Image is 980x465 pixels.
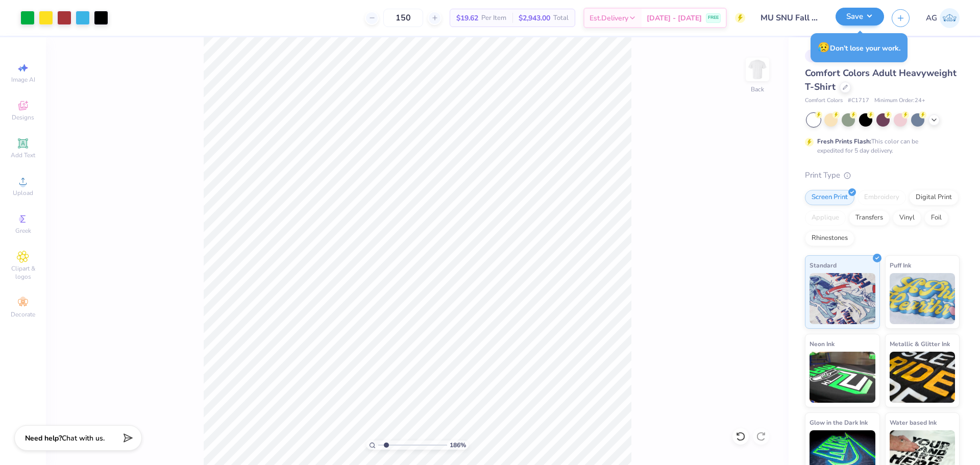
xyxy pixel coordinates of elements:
[890,417,937,428] span: Water based Ink
[747,59,768,80] img: Back
[849,210,890,226] div: Transfers
[383,9,423,27] input: – –
[519,13,550,23] span: $2,943.00
[5,264,41,281] span: Clipart & logos
[590,13,628,23] span: Est. Delivery
[647,13,702,23] span: [DATE] - [DATE]
[11,310,35,319] span: Decorate
[15,227,31,235] span: Greek
[753,8,828,28] input: Untitled Design
[893,210,921,226] div: Vinyl
[890,273,955,324] img: Puff Ink
[62,433,105,443] span: Chat with us.
[481,13,506,23] span: Per Item
[708,14,719,21] span: FREE
[805,231,854,246] div: Rhinestones
[11,76,35,84] span: Image AI
[805,67,957,93] span: Comfort Colors Adult Heavyweight T-Shirt
[848,96,869,105] span: # C1717
[926,12,937,24] span: AG
[890,338,950,349] span: Metallic & Glitter Ink
[751,85,764,94] div: Back
[456,13,478,23] span: $19.62
[874,96,925,105] span: Minimum Order: 24 +
[810,417,868,428] span: Glow in the Dark Ink
[817,137,943,155] div: This color can be expedited for 5 day delivery.
[940,8,960,28] img: Aljosh Eyron Garcia
[890,352,955,403] img: Metallic & Glitter Ink
[890,260,911,271] span: Puff Ink
[924,210,948,226] div: Foil
[12,113,34,121] span: Designs
[805,96,843,105] span: Comfort Colors
[810,260,837,271] span: Standard
[805,169,960,181] div: Print Type
[805,190,854,205] div: Screen Print
[11,151,35,159] span: Add Text
[805,50,845,62] div: # 493823E
[13,189,33,197] span: Upload
[909,190,959,205] div: Digital Print
[811,33,908,62] div: Don’t lose your work.
[926,8,960,28] a: AG
[857,190,906,205] div: Embroidery
[810,338,835,349] span: Neon Ink
[810,352,875,403] img: Neon Ink
[810,273,875,324] img: Standard
[553,13,569,23] span: Total
[836,8,884,26] button: Save
[450,440,466,450] span: 186 %
[25,433,62,443] strong: Need help?
[818,41,830,54] span: 😥
[805,210,846,226] div: Applique
[817,137,871,145] strong: Fresh Prints Flash:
